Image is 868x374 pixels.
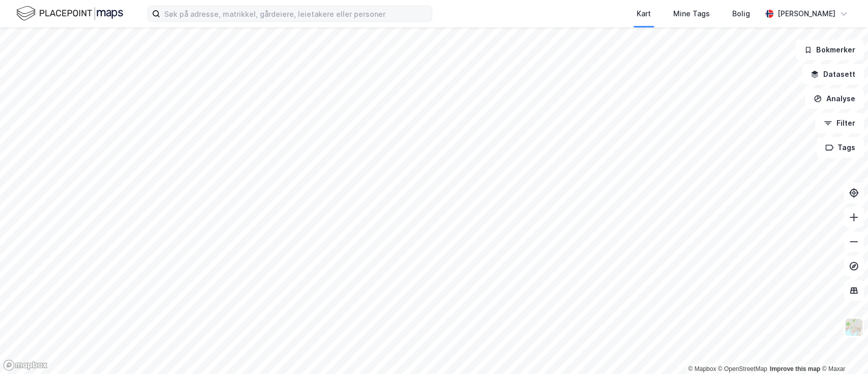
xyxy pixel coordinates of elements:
div: Kart [637,8,651,20]
img: Z [844,318,863,337]
div: Mine Tags [673,8,710,20]
a: OpenStreetMap [718,365,767,372]
div: [PERSON_NAME] [777,8,835,20]
button: Analyse [805,89,864,109]
div: Kontrollprogram for chat [817,325,868,374]
a: Mapbox [688,365,716,372]
input: Søk på adresse, matrikkel, gårdeiere, leietakere eller personer [160,6,432,21]
button: Datasett [802,64,864,84]
img: logo.f888ab2527a4732fd821a326f86c7f29.svg [16,5,123,22]
div: Bolig [732,8,750,20]
button: Bokmerker [795,40,864,60]
a: Mapbox homepage [3,359,48,371]
a: Improve this map [770,365,820,372]
button: Filter [815,113,864,133]
iframe: Chat Widget [817,325,868,374]
button: Tags [817,137,864,158]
